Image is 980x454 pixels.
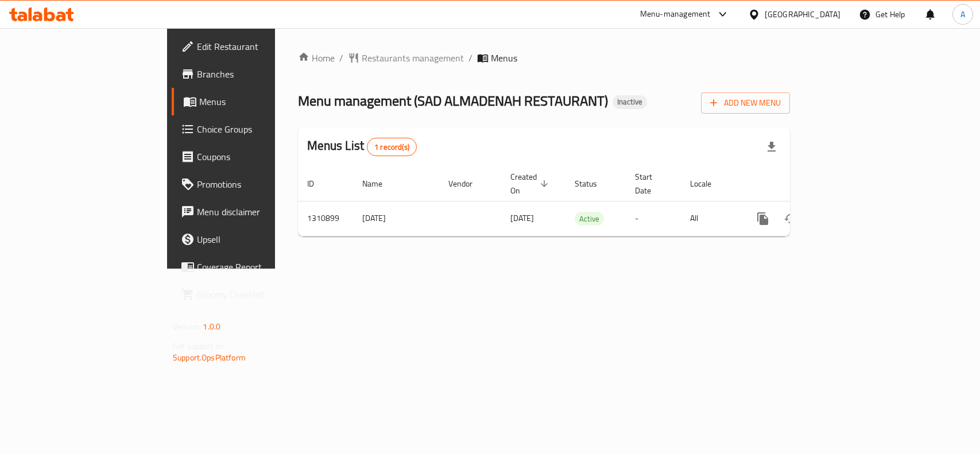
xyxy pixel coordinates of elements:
h2: Menus List [307,137,417,156]
span: Promotions [197,177,321,191]
a: Menu disclaimer [172,198,331,226]
a: Promotions [172,170,331,198]
a: Branches [172,60,331,88]
span: Start Date [635,170,667,197]
a: Upsell [172,226,331,253]
li: / [339,51,343,65]
td: All [681,201,740,236]
a: Grocery Checklist [172,281,331,308]
span: Menus [199,95,321,108]
span: Active [575,212,604,226]
span: Grocery Checklist [197,288,321,301]
span: 1 record(s) [367,142,416,153]
table: enhanced table [298,166,869,236]
div: Total records count [367,138,417,156]
span: Vendor [448,177,487,191]
span: Coverage Report [197,260,321,274]
a: Restaurants management [348,51,464,65]
a: Choice Groups [172,115,331,143]
span: Get support on: [173,339,226,354]
span: Locale [690,177,726,191]
span: Add New Menu [710,96,781,110]
span: Choice Groups [197,122,321,136]
span: ID [307,177,329,191]
span: Created On [510,170,552,197]
span: Name [362,177,397,191]
button: more [749,205,777,232]
div: Export file [758,133,785,161]
a: Support.OpsPlatform [173,350,246,365]
span: A [960,8,965,21]
a: Edit Restaurant [172,33,331,60]
button: Add New Menu [701,92,790,114]
button: Change Status [777,205,804,232]
li: / [468,51,472,65]
span: Menus [491,51,517,65]
span: Menu disclaimer [197,205,321,219]
span: [DATE] [510,211,534,226]
span: Edit Restaurant [197,40,321,53]
span: Coupons [197,150,321,164]
span: Restaurants management [362,51,464,65]
a: Coupons [172,143,331,170]
div: Menu-management [640,7,711,21]
span: Inactive [613,97,647,107]
span: Branches [197,67,321,81]
th: Actions [740,166,869,201]
div: [GEOGRAPHIC_DATA] [765,8,840,21]
span: 1.0.0 [203,319,220,334]
span: Upsell [197,232,321,246]
span: Version: [173,319,201,334]
div: Inactive [613,95,647,109]
nav: breadcrumb [298,51,790,65]
td: - [626,201,681,236]
td: [DATE] [353,201,439,236]
a: Menus [172,88,331,115]
a: Coverage Report [172,253,331,281]
span: Status [575,177,612,191]
span: Menu management ( SAD ALMADENAH RESTAURANT ) [298,88,608,114]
